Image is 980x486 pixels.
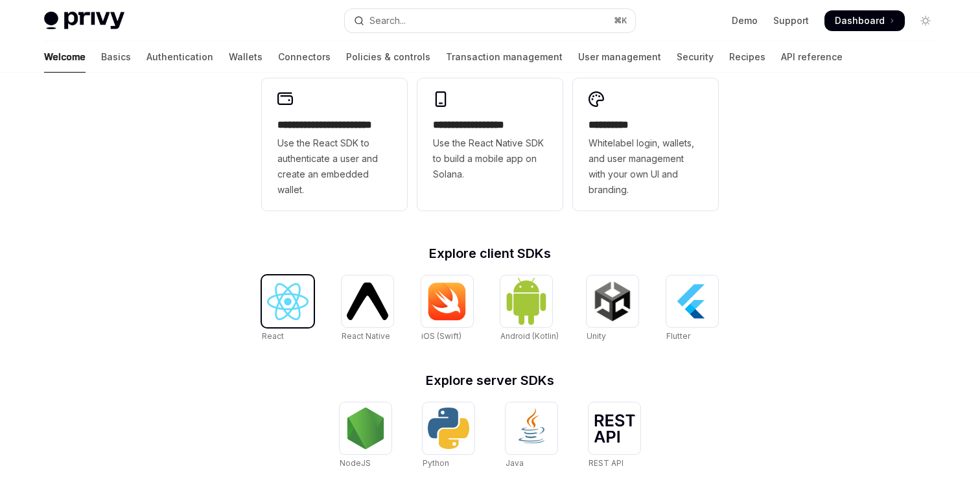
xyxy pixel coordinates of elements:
[824,10,905,31] a: Dashboard
[340,458,371,468] span: NodeJS
[587,331,606,341] span: Unity
[346,41,430,73] a: Policies & controls
[671,281,713,322] img: Flutter
[345,9,635,32] button: Open search
[426,282,468,321] img: iOS (Swift)
[511,408,552,449] img: Java
[423,402,474,470] a: PythonPython
[101,41,131,73] a: Basics
[773,14,809,27] a: Support
[589,402,640,470] a: REST APIREST API
[614,16,627,26] span: ⌘ K
[506,458,524,468] span: Java
[44,41,86,73] a: Welcome
[342,275,393,343] a: React NativeReact Native
[666,331,690,341] span: Flutter
[666,275,718,343] a: FlutterFlutter
[729,41,765,73] a: Recipes
[578,41,661,73] a: User management
[587,275,638,343] a: UnityUnity
[347,283,388,319] img: React Native
[589,458,624,468] span: REST API
[915,10,936,31] button: Toggle dark mode
[262,374,718,387] h2: Explore server SDKs
[500,275,559,343] a: Android (Kotlin)Android (Kotlin)
[506,402,557,470] a: JavaJava
[277,135,391,198] span: Use the React SDK to authenticate a user and create an embedded wallet.
[262,247,718,260] h2: Explore client SDKs
[417,78,563,211] a: **** **** **** ***Use the React Native SDK to build a mobile app on Solana.
[423,458,449,468] span: Python
[369,13,406,29] div: Search...
[229,41,262,73] a: Wallets
[262,331,284,341] span: React
[421,275,473,343] a: iOS (Swift)iOS (Swift)
[278,41,331,73] a: Connectors
[428,408,469,449] img: Python
[592,281,633,322] img: Unity
[500,331,559,341] span: Android (Kotlin)
[342,331,390,341] span: React Native
[44,12,124,30] img: light logo
[594,414,635,443] img: REST API
[340,402,391,470] a: NodeJSNodeJS
[781,41,843,73] a: API reference
[262,275,314,343] a: ReactReact
[433,135,547,182] span: Use the React Native SDK to build a mobile app on Solana.
[146,41,213,73] a: Authentication
[573,78,718,211] a: **** *****Whitelabel login, wallets, and user management with your own UI and branding.
[446,41,563,73] a: Transaction management
[677,41,714,73] a: Security
[589,135,703,198] span: Whitelabel login, wallets, and user management with your own UI and branding.
[421,331,461,341] span: iOS (Swift)
[345,408,386,449] img: NodeJS
[732,14,758,27] a: Demo
[835,14,885,27] span: Dashboard
[267,283,309,320] img: React
[506,277,547,325] img: Android (Kotlin)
